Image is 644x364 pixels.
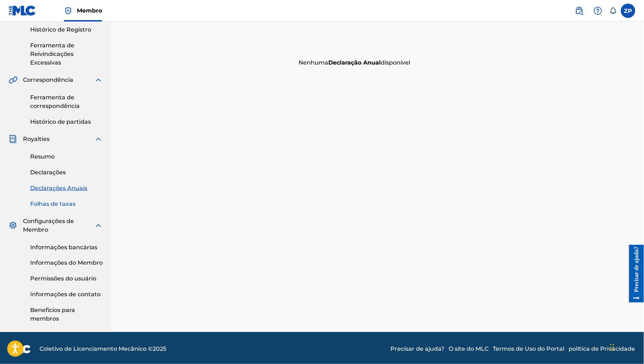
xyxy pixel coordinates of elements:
[30,260,103,266] font: Informações do Membro
[9,221,17,230] img: Configurações de Membro
[30,118,91,125] font: Histórico de partidas
[10,1,16,47] font: Precisar de ajuda?
[40,346,153,353] font: Coletivo de Licenciamento Mecânico ©
[608,330,644,364] iframe: Widget de bate-papo
[77,7,102,14] font: Membro
[299,59,329,66] font: Nenhuma
[30,168,103,177] a: Declarações
[94,135,103,143] img: expandir
[329,59,381,66] font: Declaração Anual
[30,94,80,109] font: Ferramenta de correspondência
[30,184,103,193] a: Declarações Anuais
[9,135,17,143] img: Royalties
[9,5,36,16] img: Logotipo da MLC
[23,76,73,83] font: Correspondência
[30,200,103,208] a: Folhas de taxas
[30,259,103,268] a: Informações do Membro
[30,290,103,299] a: Informações de contato
[30,275,96,282] font: Permissões do usuário
[390,346,445,353] font: Precisar de ajuda?
[30,118,103,126] a: Histórico de partidas
[569,345,635,354] a: política de Privacidade
[30,25,103,34] a: Histórico de Registro
[94,221,103,230] img: expandir
[30,153,55,160] font: Resumo
[23,136,50,142] font: Royalties
[572,4,587,18] a: Pesquisa pública
[64,6,73,15] img: Principal detentor de direitos autorais
[493,345,565,354] a: Termos de Uso do Portal
[30,152,103,161] a: Resumo
[30,306,103,323] a: Benefícios para membros
[575,6,584,15] img: procurar
[493,346,565,353] font: Termos de Uso do Portal
[594,6,602,15] img: ajuda
[30,185,87,192] font: Declarações Anuais
[381,59,411,66] font: disponível
[624,245,644,303] iframe: Centro de Recursos
[30,93,103,110] a: Ferramenta de correspondência
[30,169,66,176] font: Declarações
[9,76,18,84] img: Correspondência
[30,243,103,252] a: Informações bancárias
[30,291,101,298] font: Informações de contato
[449,345,489,354] a: O site do MLC
[610,7,617,14] div: Notificações
[591,4,605,18] div: Ajuda
[390,345,445,354] a: Precisar de ajuda?
[610,337,615,358] div: Arrastar
[449,346,489,353] font: O site do MLC
[30,244,97,251] font: Informações bancárias
[153,346,166,353] font: 2025
[30,200,75,207] font: Folhas de taxas
[30,307,75,322] font: Benefícios para membros
[30,26,91,33] font: Histórico de Registro
[94,76,103,84] img: expandir
[30,275,103,283] a: Permissões do usuário
[30,41,103,67] a: Ferramenta de Reivindicações Excessivas
[23,218,74,233] font: Configurações de Membro
[569,346,635,353] font: política de Privacidade
[621,4,635,18] div: Menu do usuário
[30,42,74,66] font: Ferramenta de Reivindicações Excessivas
